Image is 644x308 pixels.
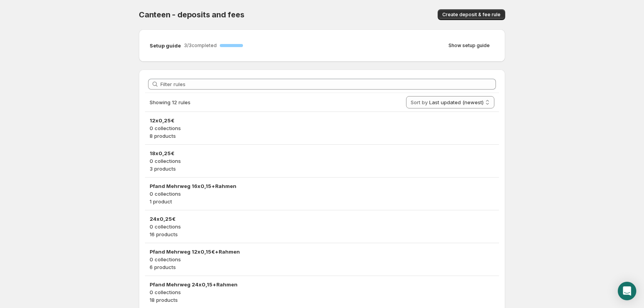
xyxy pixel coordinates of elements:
[150,149,494,157] h3: 18x0,25€
[150,157,494,165] p: 0 collections
[150,190,494,198] p: 0 collections
[438,9,505,20] button: Create deposit & fee rule
[618,282,636,300] div: Open Intercom Messenger
[150,99,191,105] span: Showing 12 rules
[150,281,494,288] h3: Pfand Mehrweg 24x0,15+Rahmen
[160,79,496,90] input: Filter rules
[150,263,494,271] p: 6 products
[442,12,501,18] span: Create deposit & fee rule
[444,40,494,51] button: Show setup guide
[150,230,494,238] p: 16 products
[150,165,494,173] p: 3 products
[150,223,494,230] p: 0 collections
[139,10,244,19] span: Canteen - deposits and fees
[150,132,494,140] p: 8 products
[150,215,494,223] h3: 24x0,25€
[150,296,494,304] p: 18 products
[150,248,494,256] h3: Pfand Mehrweg 12x0,15€+Rahmen
[184,42,217,49] p: 3 / 3 completed
[150,124,494,132] p: 0 collections
[150,117,494,124] h3: 12x0,25€
[150,256,494,263] p: 0 collections
[448,42,490,49] span: Show setup guide
[150,42,181,49] p: Setup guide
[150,288,494,296] p: 0 collections
[150,198,494,205] p: 1 product
[150,182,494,190] h3: Pfand Mehrweg 16x0,15+Rahmen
